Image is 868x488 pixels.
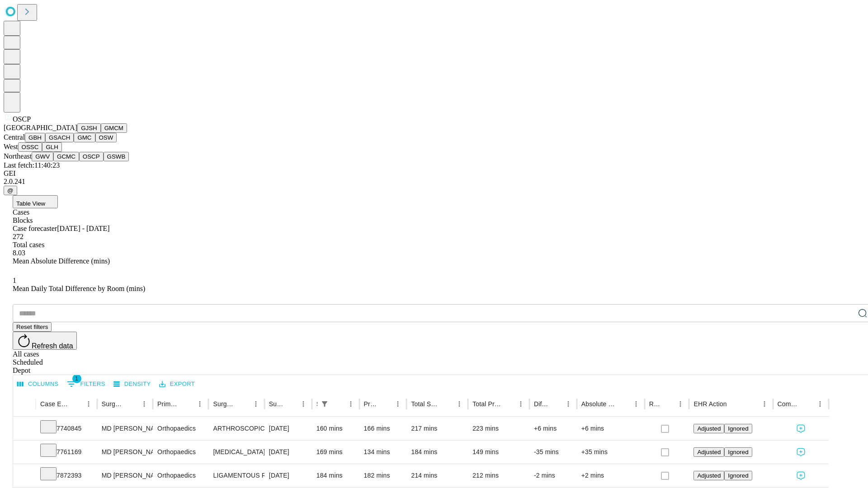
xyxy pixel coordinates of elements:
[364,400,378,408] div: Predicted In Room Duration
[16,200,45,207] span: Table View
[581,400,616,408] div: Absolute Difference
[728,449,748,455] span: Ignored
[562,398,575,410] button: Menu
[18,421,31,437] button: Expand
[25,133,45,142] button: GBH
[111,377,153,391] button: Density
[104,152,129,161] button: GSWB
[364,441,402,464] div: 134 mins
[40,441,93,464] div: 7761169
[316,417,355,440] div: 160 mins
[7,187,14,194] span: @
[13,195,58,208] button: Table View
[42,142,61,152] button: GLH
[4,169,864,178] div: GEI
[778,400,800,408] div: Comments
[502,398,514,410] button: Sort
[72,374,81,383] span: 1
[40,417,93,440] div: 7740845
[4,186,17,195] button: @
[13,277,16,284] span: 1
[53,152,79,161] button: GCMC
[581,417,640,440] div: +6 mins
[4,143,18,150] span: West
[125,398,138,410] button: Sort
[379,398,392,410] button: Sort
[392,398,404,410] button: Menu
[70,398,82,410] button: Sort
[4,133,25,141] span: Central
[316,400,317,408] div: Scheduled In Room Duration
[102,417,148,440] div: MD [PERSON_NAME] A Md
[411,441,463,464] div: 184 mins
[77,123,101,133] button: GJSH
[13,285,145,292] span: Mean Daily Total Difference by Room (mins)
[4,152,32,160] span: Northeast
[297,398,310,410] button: Menu
[318,398,331,410] div: 1 active filter
[157,417,204,440] div: Orthopaedics
[344,398,357,410] button: Menu
[674,398,687,410] button: Menu
[801,398,814,410] button: Sort
[617,398,630,410] button: Sort
[318,398,331,410] button: Show filters
[758,398,771,410] button: Menu
[13,257,110,265] span: Mean Absolute Difference (mins)
[728,398,741,410] button: Sort
[82,398,95,410] button: Menu
[13,233,24,240] span: 272
[102,400,124,408] div: Surgeon Name
[138,398,151,410] button: Menu
[237,398,250,410] button: Sort
[18,142,42,152] button: OSSC
[4,161,60,169] span: Last fetch: 11:40:23
[693,447,724,457] button: Adjusted
[40,464,93,487] div: 7872393
[514,398,527,410] button: Menu
[724,471,752,480] button: Ignored
[693,471,724,480] button: Adjusted
[269,400,283,408] div: Surgery Date
[724,447,752,457] button: Ignored
[32,342,73,350] span: Refresh data
[661,398,674,410] button: Sort
[13,322,52,332] button: Reset filters
[13,115,31,123] span: OSCP
[534,417,572,440] div: +6 mins
[411,400,439,408] div: Total Scheduled Duration
[453,398,466,410] button: Menu
[16,324,48,330] span: Reset filters
[213,417,259,440] div: ARTHROSCOPICALLY AIDED ACL RECONSTRUCTION
[4,124,77,131] span: [GEOGRAPHIC_DATA]
[316,441,355,464] div: 169 mins
[697,449,721,455] span: Adjusted
[534,441,572,464] div: -35 mins
[472,464,525,487] div: 212 mins
[95,133,117,142] button: OSW
[814,398,826,410] button: Menu
[65,377,108,391] button: Show filters
[472,417,525,440] div: 223 mins
[440,398,453,410] button: Sort
[157,464,204,487] div: Orthopaedics
[18,468,31,484] button: Expand
[13,241,44,249] span: Total cases
[213,400,236,408] div: Surgery Name
[13,249,25,257] span: 8.03
[45,133,74,142] button: GSACH
[630,398,642,410] button: Menu
[724,424,752,433] button: Ignored
[581,441,640,464] div: +35 mins
[15,377,61,391] button: Select columns
[534,464,572,487] div: -2 mins
[697,472,721,479] span: Adjusted
[332,398,344,410] button: Sort
[316,464,355,487] div: 184 mins
[4,178,864,186] div: 2.0.241
[693,424,724,433] button: Adjusted
[157,377,197,391] button: Export
[411,464,463,487] div: 214 mins
[697,425,721,432] span: Adjusted
[534,400,548,408] div: Difference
